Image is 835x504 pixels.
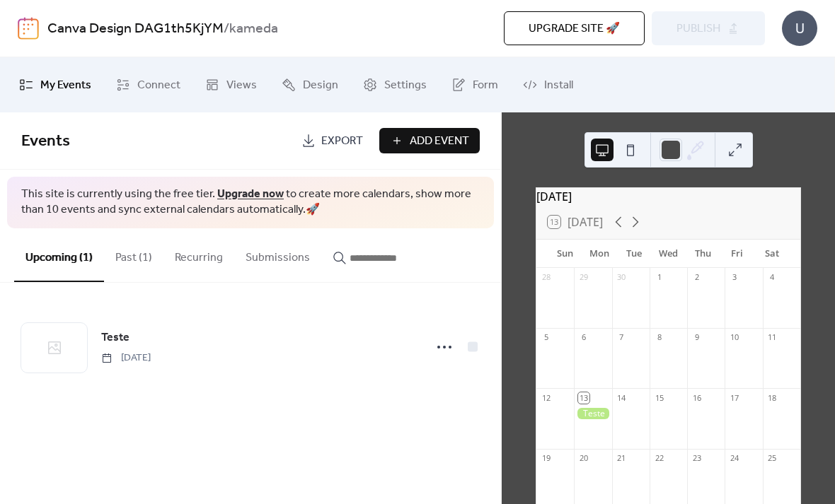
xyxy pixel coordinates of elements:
a: Export [291,128,374,153]
span: This site is currently using the free tier. to create more calendars, show more than 10 events an... [21,187,480,218]
span: Views [226,74,257,97]
div: 30 [616,272,627,283]
a: Install [512,63,584,107]
div: 4 [767,272,778,283]
span: Export [321,133,363,150]
span: Teste [101,329,129,346]
div: 7 [616,332,627,343]
button: Upgrade site 🚀 [504,11,645,45]
div: 3 [729,272,739,283]
span: Events [21,126,70,157]
b: kameda [229,16,278,42]
div: Sat [754,240,789,268]
div: Fri [720,240,755,268]
div: 15 [654,392,664,403]
div: 24 [729,453,739,464]
div: 17 [729,392,739,403]
button: Upcoming (1) [14,228,104,282]
div: 19 [541,453,551,464]
div: 9 [691,332,702,343]
div: 6 [578,332,589,343]
a: Teste [101,329,129,347]
div: 8 [654,332,664,343]
div: 23 [691,453,702,464]
div: 13 [578,392,589,403]
a: Design [271,63,349,107]
div: Tue [616,240,651,268]
a: Canva Design DAG1th5KjYM [47,16,224,42]
div: [DATE] [536,188,800,205]
div: 1 [654,272,664,283]
span: [DATE] [101,351,151,365]
span: Settings [384,74,427,97]
img: logo [18,17,39,40]
button: Recurring [163,228,234,281]
a: Views [195,63,267,107]
a: Form [441,63,509,107]
span: Upgrade site 🚀 [529,20,620,37]
span: Install [544,74,573,97]
div: Mon [582,240,617,268]
a: Upgrade now [217,183,284,205]
div: 20 [578,453,589,464]
span: Form [473,74,498,97]
button: Past (1) [104,228,163,281]
div: 18 [767,392,778,403]
div: 22 [654,453,664,464]
div: 5 [541,332,551,343]
span: Connect [137,74,180,97]
div: 21 [616,453,627,464]
div: 14 [616,392,627,403]
b: / [224,16,229,42]
div: Wed [651,240,686,268]
span: My Events [40,74,91,97]
button: Submissions [234,228,321,281]
div: 29 [578,272,589,283]
div: 10 [729,332,739,343]
div: Sun [548,240,582,268]
button: Add Event [379,128,480,153]
span: Design [303,74,338,97]
div: 2 [691,272,702,283]
div: Teste [574,408,611,420]
div: Thu [686,240,720,268]
a: Connect [105,63,191,107]
div: 11 [767,332,778,343]
a: My Events [8,63,102,107]
div: 12 [541,392,551,403]
div: 16 [691,392,702,403]
a: Settings [352,63,437,107]
div: 25 [767,453,778,464]
span: Add Event [410,133,469,150]
div: 28 [541,272,551,283]
div: U [782,11,817,46]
